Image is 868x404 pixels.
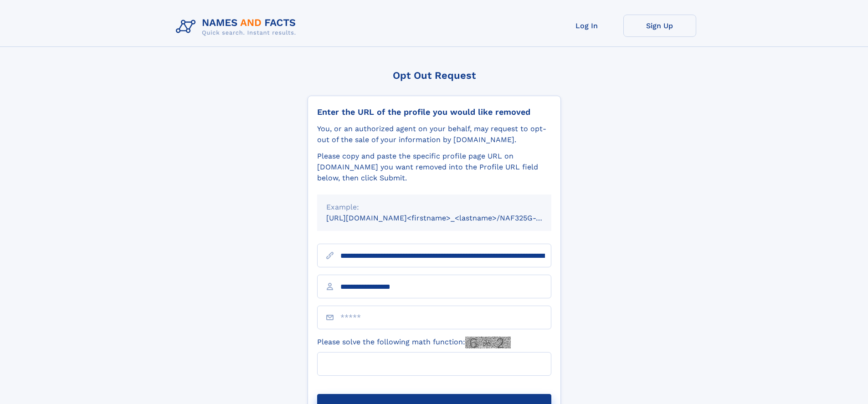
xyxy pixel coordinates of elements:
[550,15,623,37] a: Log In
[317,123,551,145] div: You, or an authorized agent on your behalf, may request to opt-out of the sale of your informatio...
[317,151,551,184] div: Please copy and paste the specific profile page URL on [DOMAIN_NAME] you want removed into the Pr...
[326,214,569,222] small: [URL][DOMAIN_NAME]<firstname>_<lastname>/NAF325G-xxxxxxxx
[326,202,542,213] div: Example:
[308,70,561,81] div: Opt Out Request
[172,15,303,39] img: Logo Names and Facts
[317,107,551,117] div: Enter the URL of the profile you would like removed
[317,337,511,348] label: Please solve the following math function:
[623,15,696,37] a: Sign Up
